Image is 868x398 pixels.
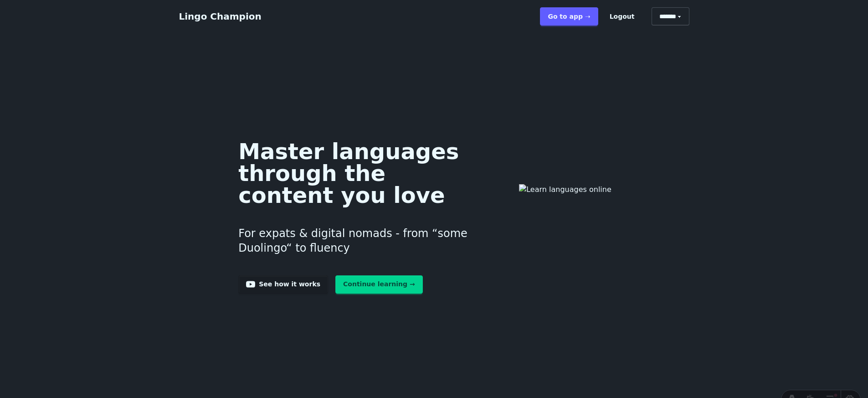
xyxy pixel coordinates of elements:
[179,11,262,22] a: Lingo Champion
[335,275,423,294] a: Continue learning →
[238,215,486,266] h3: For expats & digital nomads - from “some Duolingo“ to fluency
[540,7,598,26] a: Go to app ➝
[602,7,642,26] button: Logout
[501,184,630,244] img: Learn languages online
[238,140,486,206] h1: Master languages through the content you love
[238,275,328,294] a: See how it works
